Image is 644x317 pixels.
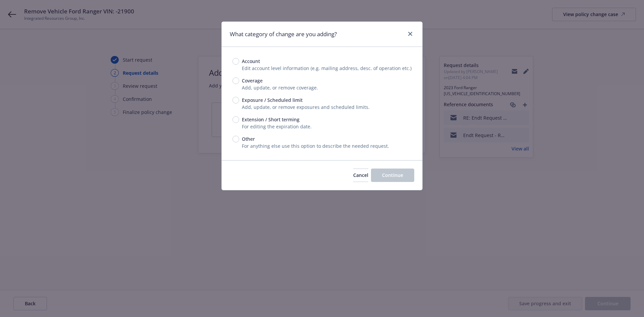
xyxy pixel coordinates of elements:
[242,77,263,84] span: Coverage
[232,116,239,123] input: Extension / Short terming
[242,116,300,123] span: Extension / Short terming
[353,172,368,178] span: Cancel
[232,58,239,65] input: Account
[242,58,260,65] span: Account
[230,30,337,39] h1: What category of change are you adding?
[406,30,414,38] a: close
[371,169,414,182] button: Continue
[242,84,318,91] span: Add, update, or remove coverage.
[353,169,368,182] button: Cancel
[242,123,312,130] span: For editing the expiration date.
[382,172,403,178] span: Continue
[232,77,239,84] input: Coverage
[232,97,239,104] input: Exposure / Scheduled limit
[242,97,303,104] span: Exposure / Scheduled limit
[232,136,239,142] input: Other
[242,104,370,110] span: Add, update, or remove exposures and scheduled limits.
[242,135,255,142] span: Other
[242,143,389,149] span: For anything else use this option to describe the needed request.
[242,65,412,71] span: Edit account level information (e.g. mailing address, desc. of operation etc.)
